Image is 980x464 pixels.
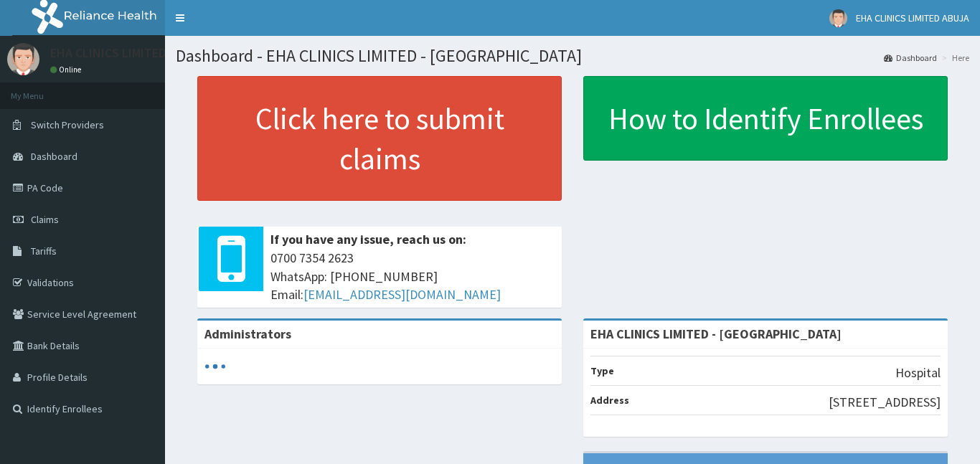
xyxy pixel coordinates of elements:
span: 0700 7354 2623 WhatsApp: [PHONE_NUMBER] Email: [270,249,555,304]
a: Click here to submit claims [197,76,562,201]
b: Type [590,364,614,377]
img: User Image [829,9,847,27]
p: [STREET_ADDRESS] [829,393,941,412]
p: EHA CLINICS LIMITED ABUJA [50,47,205,60]
p: Hospital [895,364,941,382]
span: Dashboard [31,150,77,163]
a: How to Identify Enrollees [583,76,948,161]
span: Tariffs [31,245,57,257]
svg: audio-loading [204,356,226,377]
strong: EHA CLINICS LIMITED - [GEOGRAPHIC_DATA] [590,326,842,342]
b: If you have any issue, reach us on: [270,231,466,247]
span: Switch Providers [31,118,104,131]
b: Administrators [204,326,291,342]
a: [EMAIL_ADDRESS][DOMAIN_NAME] [303,286,501,303]
img: User Image [7,43,39,75]
li: Here [938,52,969,64]
span: Claims [31,213,59,226]
a: Online [50,65,85,75]
span: EHA CLINICS LIMITED ABUJA [856,11,969,24]
h1: Dashboard - EHA CLINICS LIMITED - [GEOGRAPHIC_DATA] [176,47,969,65]
a: Dashboard [884,52,937,64]
b: Address [590,394,629,407]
